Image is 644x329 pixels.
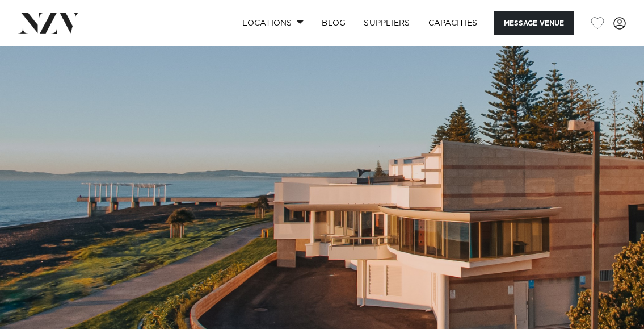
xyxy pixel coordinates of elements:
a: SUPPLIERS [355,11,419,35]
button: Message Venue [494,11,574,35]
a: BLOG [313,11,355,35]
img: nzv-logo.png [18,13,80,33]
a: Locations [233,11,313,35]
a: Capacities [419,11,487,35]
